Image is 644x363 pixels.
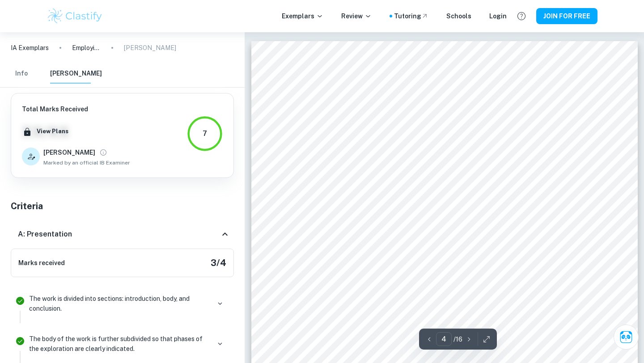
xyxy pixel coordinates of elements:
[11,64,32,84] button: Info
[203,128,207,139] div: 7
[514,8,529,24] button: Help and Feedback
[489,11,507,21] a: Login
[47,7,103,25] img: Clastify logo
[536,8,597,24] button: JOIN FOR FREE
[43,159,130,167] span: Marked by an official IB Examiner
[11,199,234,213] h5: Criteria
[124,43,176,53] p: [PERSON_NAME]
[29,294,210,313] p: The work is divided into sections: introduction, body, and conclusion.
[341,11,372,21] p: Review
[18,258,65,268] h6: Marks received
[34,125,71,138] button: View Plans
[11,220,234,249] div: A: Presentation
[446,11,471,21] a: Schools
[22,104,130,114] h6: Total Marks Received
[15,295,25,306] svg: Correct
[43,148,95,157] h6: [PERSON_NAME]
[394,11,428,21] a: Tutoring
[72,43,101,53] p: Employing optimization to minimize amount of packaging material
[50,64,102,84] button: [PERSON_NAME]
[97,146,110,159] button: View full profile
[29,334,210,354] p: The body of the work is further subdivided so that phases of the exploration are clearly indicated.
[18,229,72,240] h6: A: Presentation
[211,256,226,270] h5: 3 / 4
[614,325,639,350] button: Ask Clai
[11,43,49,53] a: IA Exemplars
[453,334,462,344] p: / 16
[282,11,323,21] p: Exemplars
[15,336,25,346] svg: Correct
